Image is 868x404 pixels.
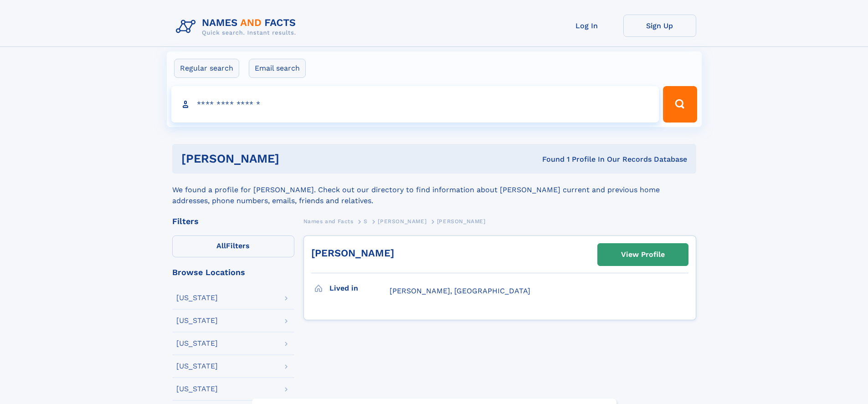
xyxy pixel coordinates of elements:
[390,286,530,295] span: [PERSON_NAME], [GEOGRAPHIC_DATA]
[303,215,354,227] a: Names and Facts
[311,247,394,259] a: [PERSON_NAME]
[364,215,368,227] a: S
[623,15,696,37] a: Sign Up
[174,59,239,78] label: Regular search
[598,244,688,266] a: View Profile
[621,244,665,265] div: View Profile
[176,385,218,393] div: [US_STATE]
[216,241,226,250] span: All
[172,217,294,225] div: Filters
[176,363,218,370] div: [US_STATE]
[249,59,306,78] label: Email search
[176,340,218,347] div: [US_STATE]
[364,218,368,225] span: S
[172,268,294,276] div: Browse Locations
[329,281,390,296] h3: Lived in
[663,86,697,123] button: Search Button
[437,218,486,225] span: [PERSON_NAME]
[171,86,659,123] input: search input
[172,15,303,39] img: Logo Names and Facts
[172,235,294,257] label: Filters
[378,215,426,227] a: [PERSON_NAME]
[181,153,411,164] h1: [PERSON_NAME]
[176,317,218,324] div: [US_STATE]
[411,154,687,164] div: Found 1 Profile In Our Records Database
[172,174,696,206] div: We found a profile for [PERSON_NAME]. Check out our directory to find information about [PERSON_N...
[378,218,426,225] span: [PERSON_NAME]
[176,294,218,302] div: [US_STATE]
[550,15,623,37] a: Log In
